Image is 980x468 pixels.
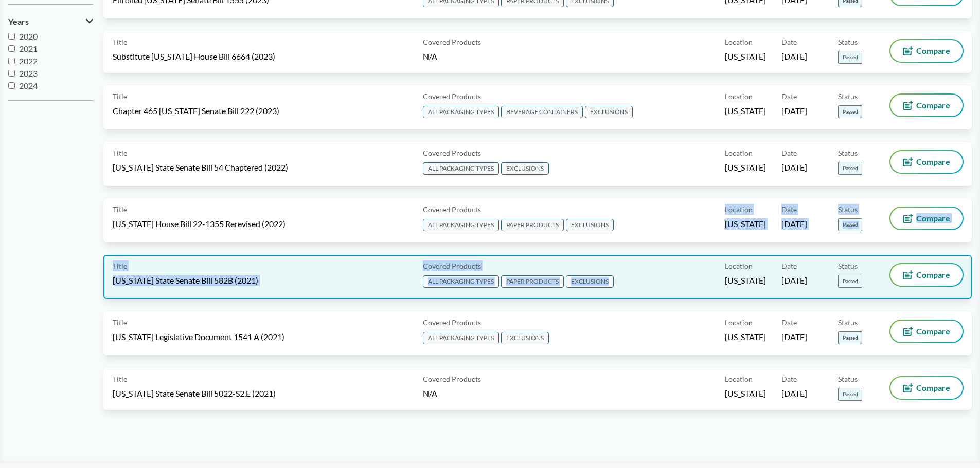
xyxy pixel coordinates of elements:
[838,218,862,231] span: Passed
[890,208,963,229] button: Compare
[781,162,807,173] span: [DATE]
[781,218,807,230] span: [DATE]
[423,317,481,328] span: Covered Products
[8,82,15,89] input: 2024
[838,36,858,47] span: Status
[423,162,499,175] span: ALL PACKAGING TYPES
[566,219,614,231] span: EXCLUSIONS
[501,106,583,118] span: BEVERAGE CONTAINERS
[838,147,858,158] span: Status
[725,147,753,158] span: Location
[8,70,15,77] input: 2023
[890,40,963,62] button: Compare
[725,36,753,47] span: Location
[423,106,499,118] span: ALL PACKAGING TYPES
[781,275,807,286] span: [DATE]
[725,373,753,384] span: Location
[423,219,499,231] span: ALL PACKAGING TYPES
[113,204,127,215] span: Title
[838,260,858,271] span: Status
[916,384,950,392] span: Compare
[113,317,127,328] span: Title
[890,264,963,286] button: Compare
[725,331,766,343] span: [US_STATE]
[838,275,862,288] span: Passed
[725,275,766,286] span: [US_STATE]
[890,95,963,116] button: Compare
[113,105,279,117] span: Chapter 465 [US_STATE] Senate Bill 222 (2023)
[781,36,797,47] span: Date
[113,373,127,384] span: Title
[501,162,549,175] span: EXCLUSIONS
[113,388,276,399] span: [US_STATE] State Senate Bill 5022-S2.E (2021)
[113,147,127,158] span: Title
[423,332,499,344] span: ALL PACKAGING TYPES
[725,388,766,399] span: [US_STATE]
[585,106,633,118] span: EXCLUSIONS
[916,271,950,279] span: Compare
[725,51,766,62] span: [US_STATE]
[725,204,753,215] span: Location
[113,260,127,271] span: Title
[8,45,15,52] input: 2021
[781,51,807,62] span: [DATE]
[423,388,437,398] span: N/A
[781,105,807,117] span: [DATE]
[501,275,564,288] span: PAPER PRODUCTS
[19,31,38,41] span: 2020
[890,151,963,173] button: Compare
[781,388,807,399] span: [DATE]
[423,275,499,288] span: ALL PACKAGING TYPES
[838,317,858,328] span: Status
[501,332,549,344] span: EXCLUSIONS
[8,17,29,26] span: Years
[890,377,963,399] button: Compare
[781,317,797,328] span: Date
[8,33,15,40] input: 2020
[838,204,858,215] span: Status
[781,373,797,384] span: Date
[838,91,858,102] span: Status
[113,218,286,230] span: [US_STATE] House Bill 22-1355 Rerevised (2022)
[501,219,564,231] span: PAPER PRODUCTS
[725,162,766,173] span: [US_STATE]
[566,275,614,288] span: EXCLUSIONS
[8,13,93,30] button: Years
[19,68,38,78] span: 2023
[423,204,481,215] span: Covered Products
[423,51,437,61] span: N/A
[838,51,862,64] span: Passed
[781,204,797,215] span: Date
[19,56,38,66] span: 2022
[113,51,275,62] span: Substitute [US_STATE] House Bill 6664 (2023)
[916,327,950,335] span: Compare
[781,91,797,102] span: Date
[423,36,481,47] span: Covered Products
[8,58,15,64] input: 2022
[838,373,858,384] span: Status
[838,105,862,118] span: Passed
[838,331,862,344] span: Passed
[781,260,797,271] span: Date
[113,275,258,286] span: [US_STATE] State Senate Bill 582B (2021)
[916,101,950,109] span: Compare
[781,147,797,158] span: Date
[725,218,766,230] span: [US_STATE]
[423,260,481,271] span: Covered Products
[890,321,963,342] button: Compare
[113,36,127,47] span: Title
[916,158,950,166] span: Compare
[113,331,284,343] span: [US_STATE] Legislative Document 1541 A (2021)
[423,147,481,158] span: Covered Products
[838,162,862,175] span: Passed
[423,91,481,102] span: Covered Products
[113,162,288,173] span: [US_STATE] State Senate Bill 54 Chaptered (2022)
[423,373,481,384] span: Covered Products
[113,91,127,102] span: Title
[838,388,862,401] span: Passed
[19,44,38,53] span: 2021
[725,91,753,102] span: Location
[19,81,38,90] span: 2024
[725,260,753,271] span: Location
[916,47,950,55] span: Compare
